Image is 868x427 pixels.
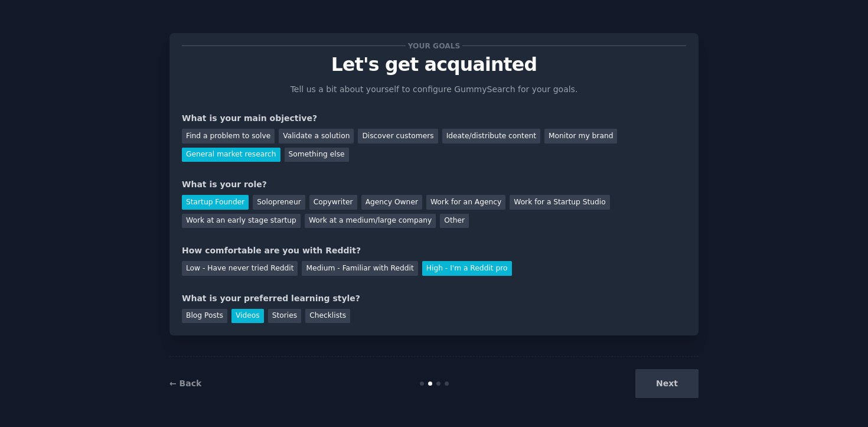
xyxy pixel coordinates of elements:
[182,292,686,305] div: What is your preferred learning style?
[182,195,249,210] div: Startup Founder
[302,261,417,276] div: Medium - Familiar with Reddit
[279,129,354,144] div: Validate a solution
[182,309,227,324] div: Blog Posts
[422,261,512,276] div: High - I'm a Reddit pro
[285,83,583,96] p: Tell us a bit about yourself to configure GummySearch for your goals.
[510,195,609,210] div: Work for a Startup Studio
[285,148,349,162] div: Something else
[253,195,305,210] div: Solopreneur
[182,129,275,144] div: Find a problem to solve
[182,178,686,191] div: What is your role?
[406,40,462,52] span: Your goals
[309,195,357,210] div: Copywriter
[442,129,540,144] div: Ideate/distribute content
[305,214,436,229] div: Work at a medium/large company
[182,112,686,125] div: What is your main objective?
[231,309,264,324] div: Videos
[169,379,201,388] a: ← Back
[182,245,686,257] div: How comfortable are you with Reddit?
[182,261,298,276] div: Low - Have never tried Reddit
[305,309,350,324] div: Checklists
[544,129,617,144] div: Monitor my brand
[182,214,301,229] div: Work at an early stage startup
[440,214,469,229] div: Other
[182,148,280,162] div: General market research
[268,309,301,324] div: Stories
[182,54,686,75] p: Let's get acquainted
[361,195,422,210] div: Agency Owner
[426,195,505,210] div: Work for an Agency
[358,129,438,144] div: Discover customers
